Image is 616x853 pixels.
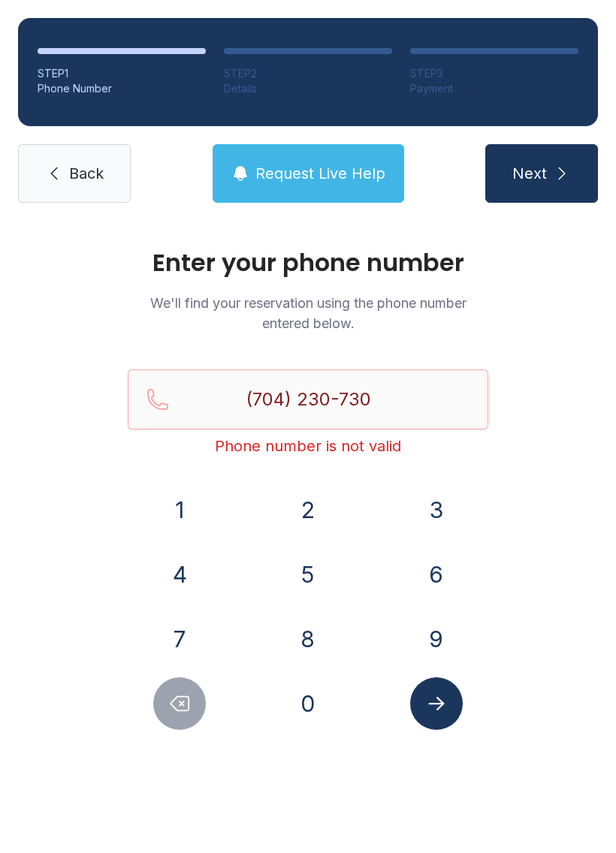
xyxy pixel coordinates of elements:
button: 2 [282,484,334,536]
input: Reservation phone number [128,369,488,430]
span: Back [69,163,104,184]
button: 4 [153,548,206,601]
div: STEP 3 [410,66,578,81]
button: 9 [410,613,463,665]
span: Request Live Help [255,163,385,184]
div: Phone Number [38,81,206,96]
div: STEP 1 [38,66,206,81]
button: 7 [153,613,206,665]
button: 6 [410,548,463,601]
div: Phone number is not valid [128,436,488,457]
span: Next [512,163,547,184]
button: Submit lookup form [410,677,463,730]
button: 1 [153,484,206,536]
h1: Enter your phone number [128,251,488,275]
button: 0 [282,677,334,730]
button: 8 [282,613,334,665]
button: Delete number [153,677,206,730]
p: We'll find your reservation using the phone number entered below. [128,293,488,333]
div: STEP 2 [224,66,392,81]
button: 5 [282,548,334,601]
div: Details [224,81,392,96]
div: Payment [410,81,578,96]
button: 3 [410,484,463,536]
